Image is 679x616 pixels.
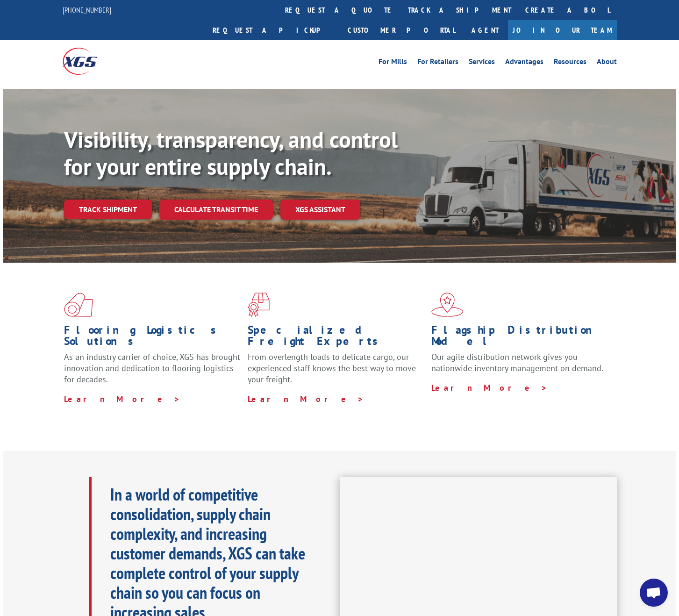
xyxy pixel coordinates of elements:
[462,20,508,40] a: Agent
[379,58,407,68] a: For Mills
[505,58,543,68] a: Advantages
[248,351,424,393] p: From overlength loads to delicate cargo, our experienced staff knows the best way to move your fr...
[64,351,240,385] span: As an industry carrier of choice, XGS has brought innovation and dedication to flooring logistics...
[640,579,668,607] div: Open chat
[508,20,617,40] a: Join Our Team
[64,293,93,317] img: xgs-icon-total-supply-chain-intelligence-red
[469,58,495,68] a: Services
[431,382,548,393] a: Learn More >
[431,351,603,373] span: Our agile distribution network gives you nationwide inventory management on demand.
[248,324,424,351] h1: Specialized Freight Experts
[64,324,241,351] h1: Flooring Logistics Solutions
[206,20,341,40] a: Request a pickup
[248,293,270,317] img: xgs-icon-focused-on-flooring-red
[64,200,152,219] a: Track shipment
[64,125,398,181] b: Visibility, transparency, and control for your entire supply chain.
[431,293,464,317] img: xgs-icon-flagship-distribution-model-red
[64,394,180,404] a: Learn More >
[280,200,360,220] a: XGS ASSISTANT
[597,58,617,68] a: About
[63,5,111,14] a: [PHONE_NUMBER]
[341,20,462,40] a: Customer Portal
[417,58,458,68] a: For Retailers
[159,200,273,220] a: Calculate transit time
[248,394,364,404] a: Learn More >
[431,324,608,351] h1: Flagship Distribution Model
[554,58,586,68] a: Resources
